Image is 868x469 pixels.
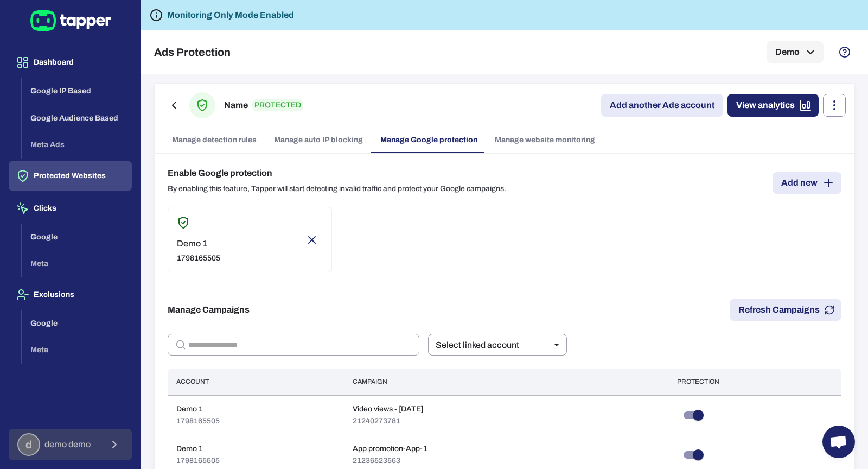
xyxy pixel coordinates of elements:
a: Google Audience Based [22,112,132,122]
a: Manage auto IP blocking [265,127,372,153]
a: Add another Ads account [601,94,723,117]
h6: Manage Campaigns [168,303,250,316]
p: 1798165505 [176,456,220,466]
p: By enabling this feature, Tapper will start detecting invalid traffic and protect your Google cam... [168,184,506,194]
a: Dashboard [9,57,132,66]
p: Video views - [DATE] [353,404,423,414]
h5: Ads Protection [154,46,231,59]
button: Dashboard [9,47,132,78]
a: Google IP Based [22,86,132,95]
a: Manage website monitoring [486,127,604,153]
p: Demo 1 [176,444,220,454]
button: Exclusions [9,280,132,310]
button: Demo [767,41,824,63]
p: PROTECTED [252,99,303,111]
a: Exclusions [9,289,132,299]
p: 21240273781 [353,416,423,426]
a: Manage detection rules [163,127,265,153]
th: Account [168,369,344,395]
div: Select linked account [428,334,567,356]
button: Remove account [301,229,323,251]
button: Google [22,224,132,251]
a: Google [22,231,132,240]
div: d [17,433,40,456]
svg: Tapper is not blocking any fraudulent activity for this domain [150,9,163,22]
a: View analytics [727,94,819,117]
p: Demo 1 [177,238,220,249]
p: Demo 1 [176,404,220,414]
h6: Name [224,99,248,112]
a: Google [22,318,132,327]
a: Clicks [9,203,132,212]
a: Protected Websites [9,170,132,180]
button: Google IP Based [22,78,132,105]
th: Protection [668,369,841,395]
p: 1798165505 [176,416,220,426]
a: Add new [773,172,841,194]
button: Clicks [9,193,132,224]
a: Open chat [822,426,855,458]
p: 1798165505 [177,253,220,263]
h6: Monitoring Only Mode Enabled [167,9,294,22]
button: ddemo demo [9,429,132,460]
button: Google [22,310,132,337]
p: App promotion-App-1 [353,444,427,454]
span: demo demo [44,439,91,450]
h6: Enable Google protection [168,167,506,180]
button: Refresh Campaigns [730,299,841,321]
button: Protected Websites [9,161,132,191]
p: 21236523563 [353,456,427,466]
button: Google Audience Based [22,105,132,132]
th: Campaign [344,369,668,395]
a: Manage Google protection [372,127,486,153]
